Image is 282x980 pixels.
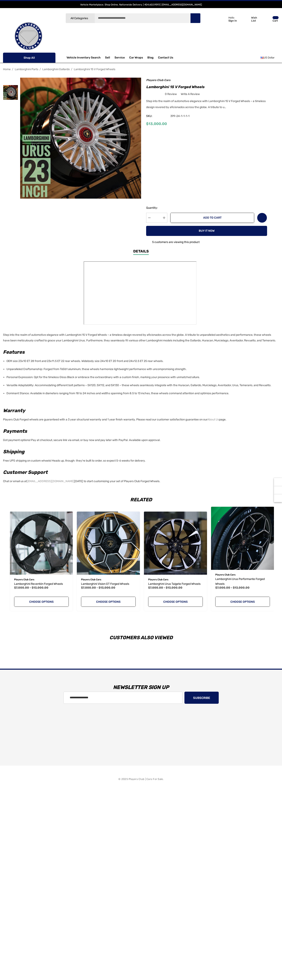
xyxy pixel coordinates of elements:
a: Service [114,56,125,60]
a: Home [3,68,11,71]
span: Lamborghini Vision GT Forged Wheels [81,582,129,586]
span: Sell [105,56,110,60]
img: Lamborghini Urus Performante Forged Wheels [211,507,274,570]
button: Subscribe [184,692,219,704]
h2: Customers Also Viewed [8,635,274,640]
a: Write a Review [181,92,200,97]
span: Vehicle Marketplace. Shop Online. Nationwide Delivery. | 404.602.9593 | [EMAIL_ADDRESS][DOMAIN_NAME] [80,3,202,6]
span: $13,000.00 [146,122,167,126]
button: Add to Cart [170,213,254,223]
img: Lamborghini Urus Wheels [144,512,207,575]
svg: Social Media [276,488,280,492]
a: Lamborghini Parts [15,68,38,71]
label: Quantity: [146,205,167,210]
span: OEM size 23x10 ET 28 front and 23x11.5 ET 22 rear wheels. Widebody size 24x10 ET 20 front and 24x... [6,359,163,363]
span: Lamborghini Urus Performante Forged Wheels [215,577,265,586]
span: Unparalleled Craftsmanship: Forged from T6061 aluminum, these wheels harmonize lightweight perfor... [6,367,187,371]
span: Personal Expression: Opt for the timeless Gloss Black or embrace the extraordinary with a custom ... [6,375,200,379]
p: Players Club Cars [148,577,203,582]
a: Sign in [216,12,239,26]
span: Write a Review [181,92,200,96]
p: Hello [228,16,237,19]
svg: Icon User Account [221,16,226,22]
a: Lamborghini Vision GT Forged Wheels,Price range from $7,000.00 to $13,000.00 [77,512,140,575]
span: Step into the realm of automotive elegance with Lamborghini 15 V Forged Wheels – a timeless desig... [146,99,266,109]
a: About Us [207,417,219,422]
p: Players Club Cars [14,577,69,582]
a: Lamborghini Urus Taigete Forged Wheels,Price range from $7,000.00 to $13,000.00 [148,582,203,586]
h1: Lamborghini 15 V Forged Wheels [146,84,267,90]
span: Step into the realm of automotive elegance with Lamborghini 15 V Forged Wheels – a timeless desig... [3,333,276,342]
span: $7,000.00 - $13,000.00 [215,586,250,589]
span: 399-24-1-1-1-1 [166,113,189,119]
img: Lamborghini 15 V Forged 2-Piece Wheels [3,85,18,100]
a: Lamborghini Urus Performante Forged Wheels,Price range from $7,000.00 to $13,000.00 [215,577,270,586]
a: Previous [267,67,273,71]
svg: Recently Viewed [276,480,280,484]
p: Players Club Forged wheels are guaranteed with a 3 year structural warranty and 1 year finish war... [3,416,277,422]
span: SKU: [146,113,166,119]
p: Sign In [228,19,237,22]
a: All Categories Icon Arrow Down Icon Arrow Up [66,13,95,23]
h2: Customer Support [3,469,277,476]
span: $7,000.00 - $13,000.00 [14,586,48,589]
a: Wish List Wish List [241,12,262,26]
a: Lamborghini Reventón Forged Wheels,Price range from $7,000.00 to $13,000.00 [10,512,73,575]
p: Players Club Cars [215,572,270,577]
p: © 2025 Players Club | Cars For Sale. [118,777,163,782]
a: Choose Options [148,597,203,607]
a: Wish List [257,213,267,223]
span: $7,000.00 - $13,000.00 [148,586,182,589]
a: Details [133,249,149,255]
a: Lamborghini Urus Taigete Forged Wheels,Price range from $7,000.00 to $13,000.00 [144,512,207,575]
img: Lamborghini Vision Forged Wheels [77,512,140,575]
img: Players Club | Cars For Sale [8,16,49,56]
img: Lamborghini 15 V Forged 2-Piece Wheels [20,78,141,199]
h2: Shipping [3,448,277,455]
a: Lamborghini Vision GT Forged Wheels,Price range from $7,000.00 to $13,000.00 [81,582,136,586]
span: Versatile Adaptability: Accommodating different bolt patterns – 5X120, 5X112, and 5X130 – these w... [6,384,271,387]
a: USD [260,54,279,62]
p: Players Club Cars [81,577,136,582]
a: Next [273,67,279,71]
nav: Breadcrumb [3,66,279,73]
svg: Icon Arrow Down [48,56,51,59]
div: 5 customers are viewing this product [146,238,200,245]
p: Wish List [251,16,262,22]
h2: Payments [3,427,277,435]
h2: Features [3,348,277,356]
span: $7,000.00 - $13,000.00 [81,586,115,589]
a: Cart with 0 items [262,12,279,28]
button: Search [190,13,200,23]
span: Dominant Stance: Available in diameters ranging from 18 to 24 inches and widths spanning from 8.5... [6,392,229,395]
span: Car Wraps [129,56,143,60]
a: Contact Us [158,56,173,60]
p: Chat or email us at [DATE] to start customizing your set of Players Club Forged Wheels. [3,477,277,484]
svg: Wish List [260,216,264,220]
svg: Icon Arrow Down [89,17,92,20]
a: Vehicle Inventory Search [67,56,101,60]
a: Lamborghini 15 V Forged Wheels [74,68,115,71]
svg: Icon Line [7,55,14,60]
img: Lamborghini Reventón Forged Wheels [10,512,73,575]
span: All Categories [71,17,88,20]
a: Blog [147,56,154,60]
a: Lamborghini Reventón Forged Wheels,Price range from $7,000.00 to $13,000.00 [14,582,69,586]
span: Lamborghini Reventón Forged Wheels [14,582,63,586]
svg: Review Your Cart [264,16,270,22]
h2: Warranty [3,407,277,414]
a: Sell [105,54,114,62]
p: Free UPS shipping on custom wheels! Heads up, though: they're built to order, so expect 5-6 weeks... [3,457,277,464]
h3: Newsletter Sign Up [5,681,277,693]
h2: Related [8,497,274,502]
span: Lamborghini Urus Taigete Forged Wheels [148,582,201,586]
svg: Wish List [243,17,249,22]
svg: Top [274,496,282,500]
